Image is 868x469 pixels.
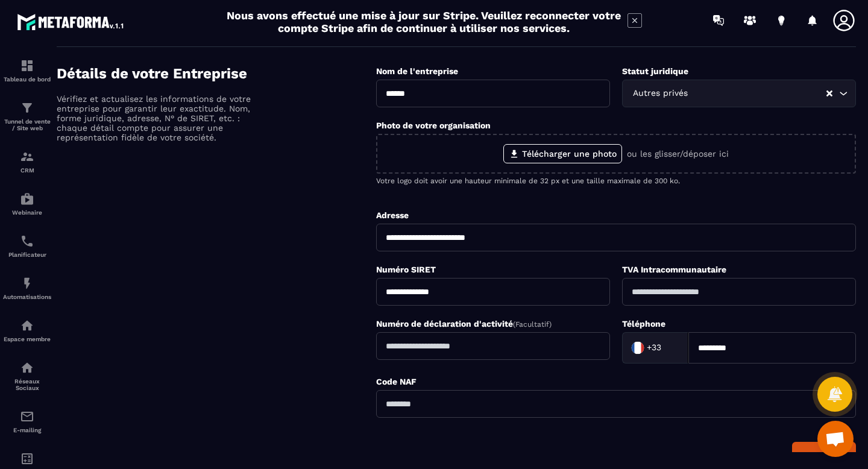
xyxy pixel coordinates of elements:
label: Télécharger une photo [503,144,622,163]
a: automationsautomationsWebinaire [3,183,51,225]
h4: Détails de votre Entreprise [57,65,376,82]
span: (Facultatif) [513,320,552,329]
img: Country Flag [626,336,650,360]
a: emailemailE-mailing [3,400,51,442]
h2: Nous avons effectué une mise à jour sur Stripe. Veuillez reconnecter votre compte Stripe afin de ... [226,9,621,34]
p: CRM [3,167,51,174]
img: formation [20,58,34,73]
a: automationsautomationsAutomatisations [3,267,51,309]
a: social-networksocial-networkRéseaux Sociaux [3,351,51,400]
img: logo [17,11,125,33]
a: automationsautomationsEspace membre [3,309,51,351]
label: Statut juridique [622,66,688,76]
a: schedulerschedulerPlanificateur [3,225,51,267]
a: Ouvrir le chat [817,421,854,457]
label: Numéro SIRET [376,265,436,274]
p: E-mailing [3,427,51,433]
span: +33 [647,342,661,354]
label: Adresse [376,210,409,220]
p: Vérifiez et actualisez les informations de votre entreprise pour garantir leur exactitude. Nom, f... [57,94,268,142]
input: Search for option [690,87,825,100]
img: scheduler [20,234,34,248]
label: TVA Intracommunautaire [622,265,726,274]
img: formation [20,150,34,164]
label: Code NAF [376,377,417,386]
p: Automatisations [3,294,51,300]
img: email [20,409,34,424]
p: Espace membre [3,336,51,342]
img: social-network [20,360,34,375]
button: Clear Selected [826,89,832,98]
p: ou les glisser/déposer ici [627,149,729,159]
a: formationformationTunnel de vente / Site web [3,92,51,140]
p: Planificateur [3,251,51,258]
a: formationformationCRM [3,140,51,183]
img: automations [20,192,34,206]
img: automations [20,318,34,333]
label: Nom de l'entreprise [376,66,458,76]
p: Réseaux Sociaux [3,378,51,391]
div: Search for option [622,332,688,364]
p: Tunnel de vente / Site web [3,118,51,131]
img: accountant [20,452,34,466]
label: Photo de votre organisation [376,121,491,130]
a: formationformationTableau de bord [3,49,51,92]
div: Search for option [622,80,856,107]
img: automations [20,276,34,291]
p: Webinaire [3,209,51,216]
input: Search for option [664,339,676,357]
p: Tableau de bord [3,76,51,83]
span: Autres privés [630,87,690,100]
div: Enregistrer [802,450,846,459]
img: formation [20,101,34,115]
p: Votre logo doit avoir une hauteur minimale de 32 px et une taille maximale de 300 ko. [376,177,856,185]
label: Numéro de déclaration d'activité [376,319,552,329]
label: Téléphone [622,319,665,329]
